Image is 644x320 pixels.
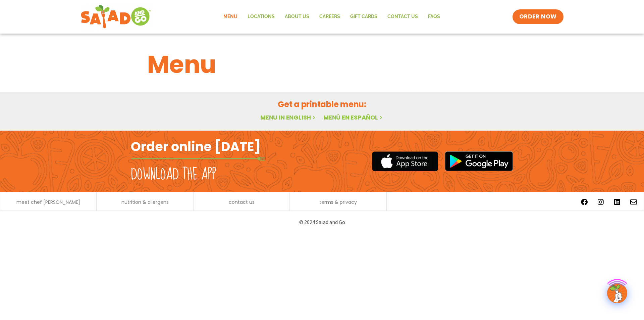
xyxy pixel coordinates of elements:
a: FAQs [423,9,445,25]
a: meet chef [PERSON_NAME] [16,200,80,204]
img: appstore [372,150,438,172]
img: fork [131,157,265,161]
a: nutrition & allergens [121,200,169,204]
a: contact us [229,200,255,204]
a: Careers [314,9,345,25]
img: google_play [445,151,513,171]
a: Menu [218,9,243,25]
a: Menu in English [260,113,317,122]
h2: Order online [DATE] [131,138,261,155]
h1: Menu [147,46,497,83]
h2: Download the app [131,165,216,184]
a: Contact Us [382,9,423,25]
a: About Us [280,9,314,25]
a: terms & privacy [319,200,357,204]
a: ORDER NOW [513,9,563,24]
a: GIFT CARDS [345,9,382,25]
a: Menú en español [323,113,384,122]
nav: Menu [218,9,445,25]
img: new-SAG-logo-768×292 [80,3,151,30]
a: Locations [243,9,280,25]
span: ORDER NOW [519,13,557,21]
p: © 2024 Salad and Go [134,218,510,227]
h2: Get a printable menu: [147,98,497,110]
